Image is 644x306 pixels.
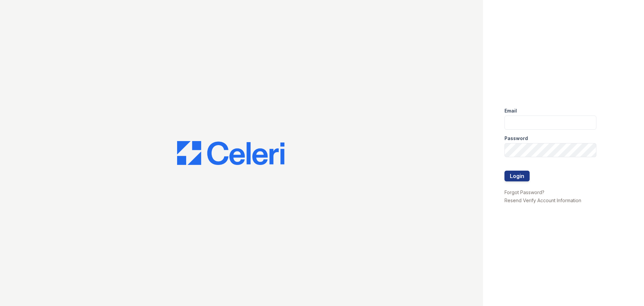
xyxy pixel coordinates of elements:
[504,171,530,181] button: Login
[504,198,581,203] a: Resend Verify Account Information
[504,107,517,114] label: Email
[504,135,528,142] label: Password
[504,189,544,195] a: Forgot Password?
[177,141,284,165] img: CE_Logo_Blue-a8612792a0a2168367f1c8372b55b34899dd931a85d93a1a3d3e32e68fde9ad4.png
